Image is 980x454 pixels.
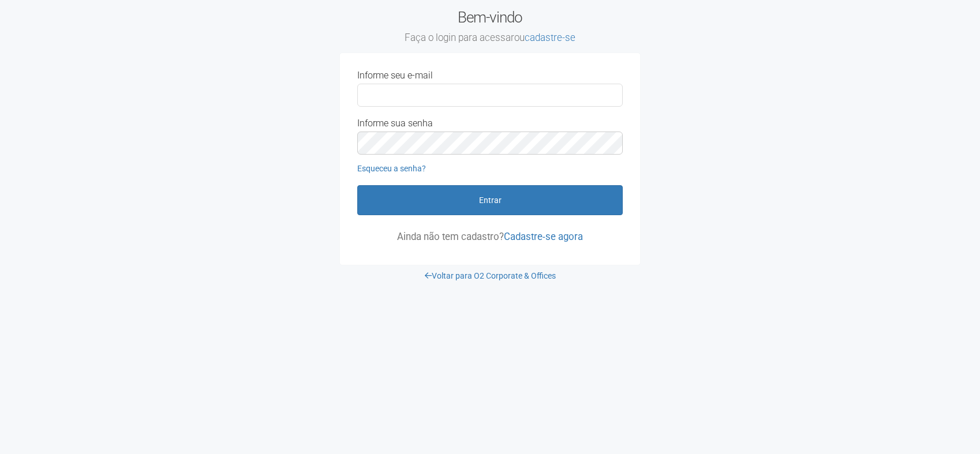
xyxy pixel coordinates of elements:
label: Informe seu e-mail [357,70,433,81]
span: ou [514,32,575,43]
label: Informe sua senha [357,118,433,129]
a: Cadastre-se agora [504,231,583,242]
button: Entrar [357,185,623,215]
h2: Bem-vindo [340,9,640,44]
p: Ainda não tem cadastro? [357,231,623,242]
a: Voltar para O2 Corporate & Offices [425,271,556,280]
small: Faça o login para acessar [340,32,640,44]
a: cadastre-se [525,32,575,43]
a: Esqueceu a senha? [357,164,426,173]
